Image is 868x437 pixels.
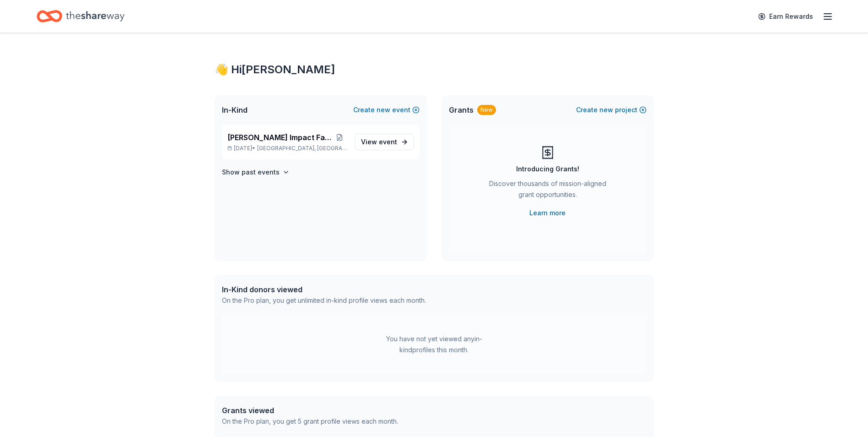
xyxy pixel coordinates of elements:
button: Show past events [222,167,290,178]
div: Introducing Grants! [516,164,579,175]
div: In-Kind donors viewed [222,284,426,295]
div: On the Pro plan, you get unlimited in-kind profile views each month. [222,295,426,306]
span: event [379,138,397,146]
span: View [361,137,397,147]
a: View event [355,134,414,150]
a: Home [37,5,124,27]
div: Discover thousands of mission-aligned grant opportunities. [485,178,610,204]
div: You have not yet viewed any in-kind profiles this month. [377,333,491,355]
button: Createnewproject [576,104,647,115]
span: new [377,104,390,115]
span: [PERSON_NAME] Impact Fall Gala [227,132,332,143]
span: In-Kind [222,104,248,115]
button: Createnewevent [353,104,420,115]
a: Learn more [529,208,566,218]
div: 👋 Hi [PERSON_NAME] [215,62,654,77]
div: On the Pro plan, you get 5 grant profile views each month. [222,416,398,427]
span: Grants [449,104,474,115]
span: [GEOGRAPHIC_DATA], [GEOGRAPHIC_DATA] [257,145,347,152]
p: [DATE] • [227,145,348,152]
span: new [599,104,613,115]
h4: Show past events [222,167,280,178]
div: Grants viewed [222,405,398,416]
div: New [477,105,496,115]
a: Earn Rewards [753,8,819,25]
